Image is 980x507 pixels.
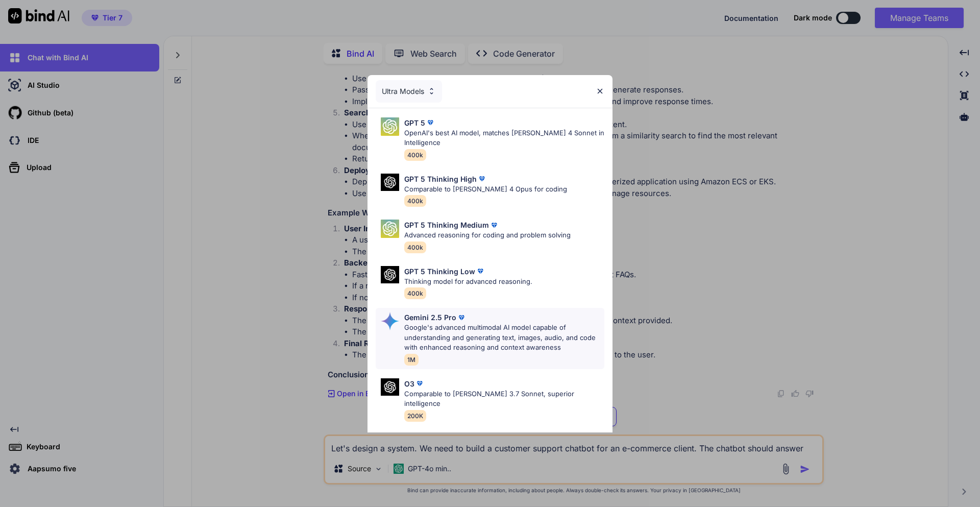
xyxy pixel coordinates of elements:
[404,230,571,240] p: Advanced reasoning for coding and problem solving
[427,87,436,95] img: Pick Models
[596,87,604,95] img: close
[404,323,604,353] p: Google's advanced multimodal AI model capable of understanding and generating text, images, audio...
[404,220,489,230] p: GPT 5 Thinking Medium
[404,312,456,323] p: Gemini 2.5 Pro
[404,266,475,277] p: GPT 5 Thinking Low
[404,389,604,409] p: Comparable to [PERSON_NAME] 3.7 Sonnet, superior intelligence
[404,128,604,148] p: OpenAI's best AI model, matches [PERSON_NAME] 4 Sonnet in Intelligence
[404,410,426,422] span: 200K
[381,174,399,191] img: Pick Models
[381,117,399,136] img: Pick Models
[381,266,399,284] img: Pick Models
[404,117,425,128] p: GPT 5
[376,80,442,103] div: Ultra Models
[489,220,499,230] img: premium
[404,195,426,207] span: 400k
[381,220,399,238] img: Pick Models
[404,184,567,195] p: Comparable to [PERSON_NAME] 4 Opus for coding
[456,312,467,323] img: premium
[404,277,532,287] p: Thinking model for advanced reasoning.
[404,242,426,253] span: 400k
[404,354,419,366] span: 1M
[404,287,426,299] span: 400k
[414,378,425,389] img: premium
[475,266,485,276] img: premium
[425,117,435,128] img: premium
[477,174,487,184] img: premium
[381,378,399,396] img: Pick Models
[404,378,414,389] p: O3
[404,174,477,184] p: GPT 5 Thinking High
[404,149,426,161] span: 400k
[381,312,399,330] img: Pick Models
